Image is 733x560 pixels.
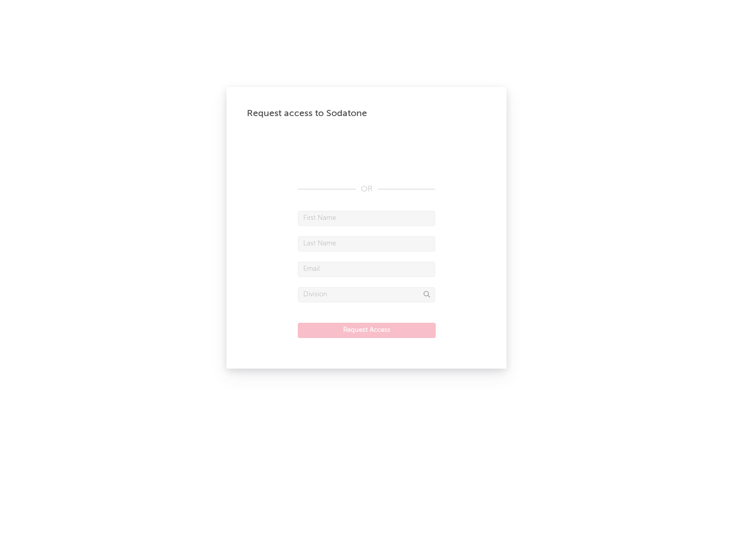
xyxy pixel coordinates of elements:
div: Request access to Sodatone [247,107,486,120]
input: Last Name [298,236,435,251]
input: Division [298,287,435,302]
input: Email [298,262,435,277]
input: First Name [298,211,435,226]
div: OR [298,183,435,195]
button: Request Access [298,323,436,338]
